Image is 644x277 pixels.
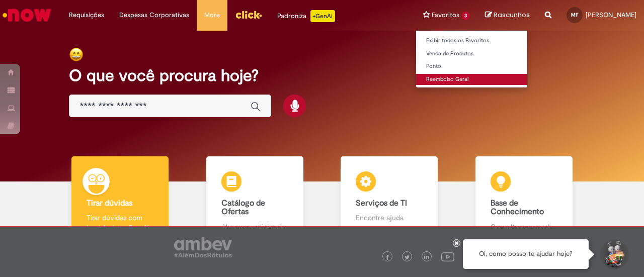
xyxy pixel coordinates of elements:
[416,35,527,46] a: Exibir todos os Favoritos
[235,7,262,22] img: click_logo_yellow_360x200.png
[87,213,153,233] p: Tirar dúvidas com Lupi Assist e Gen Ai
[461,12,470,20] span: 3
[356,213,423,223] p: Encontre ajuda
[416,48,527,59] a: Venda de Produtos
[385,255,390,260] img: logo_footer_facebook.png
[69,47,84,62] img: happy-face.png
[1,5,53,25] img: ServiceNow
[494,10,530,20] span: Rascunhos
[586,11,636,19] span: [PERSON_NAME]
[491,222,557,232] p: Consulte e aprenda
[485,11,530,20] a: Rascunhos
[188,156,323,243] a: Catálogo de Ofertas Abra uma solicitação
[204,10,220,20] span: More
[322,156,457,243] a: Serviços de TI Encontre ajuda
[69,67,575,84] h2: O que você procura hoje?
[87,198,132,208] b: Tirar dúvidas
[174,237,232,257] img: logo_footer_ambev_rotulo_gray.png
[277,10,335,22] div: Padroniza
[221,222,288,232] p: Abra uma solicitação
[119,10,189,20] span: Despesas Corporativas
[571,12,578,18] span: MF
[310,10,335,22] p: +GenAi
[416,61,527,72] a: Ponto
[356,198,407,208] b: Serviços de TI
[69,10,104,20] span: Requisições
[599,239,629,269] button: Iniciar Conversa de Suporte
[457,156,592,243] a: Base de Conhecimento Consulte e aprenda
[432,10,459,20] span: Favoritos
[441,250,454,263] img: logo_footer_youtube.png
[53,156,188,243] a: Tirar dúvidas Tirar dúvidas com Lupi Assist e Gen Ai
[463,239,589,269] div: Oi, como posso te ajudar hoje?
[221,198,265,217] b: Catálogo de Ofertas
[491,198,544,217] b: Base de Conhecimento
[416,74,527,85] a: Reembolso Geral
[424,254,429,260] img: logo_footer_linkedin.png
[416,30,528,88] ul: Favoritos
[405,255,410,260] img: logo_footer_twitter.png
